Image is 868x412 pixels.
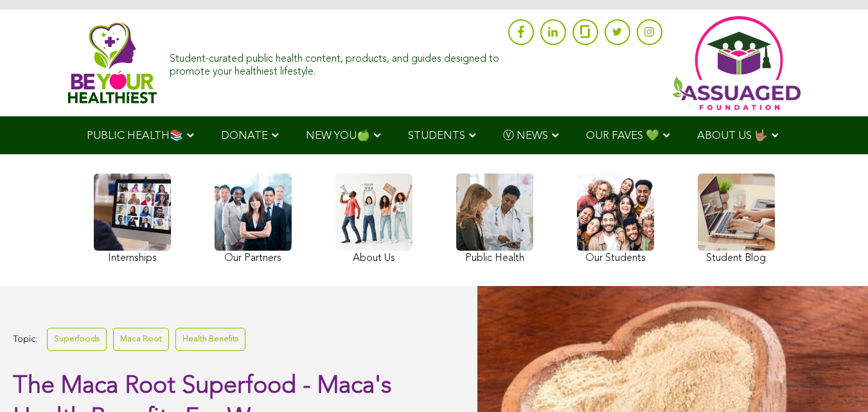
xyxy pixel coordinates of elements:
a: Superfoods [47,328,107,350]
span: PUBLIC HEALTH📚 [87,130,183,141]
span: Ⓥ NEWS [503,130,548,141]
span: DONATE [221,130,268,141]
img: glassdoor [580,25,589,38]
span: STUDENTS [408,130,465,141]
div: Student-curated public health content, products, and guides designed to promote your healthiest l... [170,47,501,78]
span: ABOUT US 🤟🏽 [697,130,768,141]
span: Topic: [13,331,37,348]
img: Assuaged [68,22,157,103]
img: Assuaged App [672,16,801,110]
span: OUR FAVES 💚 [586,130,659,141]
a: Maca Root [113,328,169,350]
a: Health Benefits [175,328,245,350]
div: Navigation Menu [68,116,801,154]
iframe: Chat Widget [804,350,868,412]
span: NEW YOU🍏 [306,130,370,141]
